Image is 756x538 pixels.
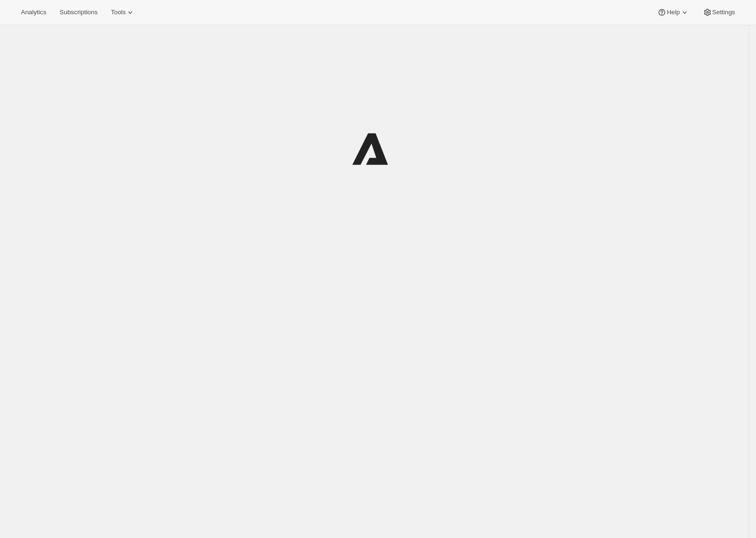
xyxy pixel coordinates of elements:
span: Subscriptions [59,9,97,16]
button: Analytics [15,6,52,19]
span: Settings [712,9,735,16]
button: Help [651,6,695,19]
span: Tools [111,9,126,16]
span: Help [667,9,679,16]
button: Subscriptions [54,6,103,19]
button: Settings [697,6,741,19]
span: Analytics [21,9,46,16]
button: Tools [105,6,141,19]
